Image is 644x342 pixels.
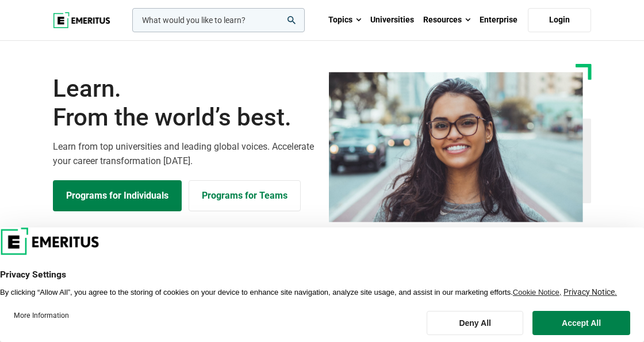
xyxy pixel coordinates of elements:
[329,72,583,222] img: Learn from the world's best
[53,180,182,211] a: Explore Programs
[132,8,305,32] input: woocommerce-product-search-field-0
[189,180,301,211] a: Explore for Business
[53,139,315,169] p: Learn from top universities and leading global voices. Accelerate your career transformation [DATE].
[528,8,591,32] a: Login
[53,74,315,132] h1: Learn.
[53,103,315,132] span: From the world’s best.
